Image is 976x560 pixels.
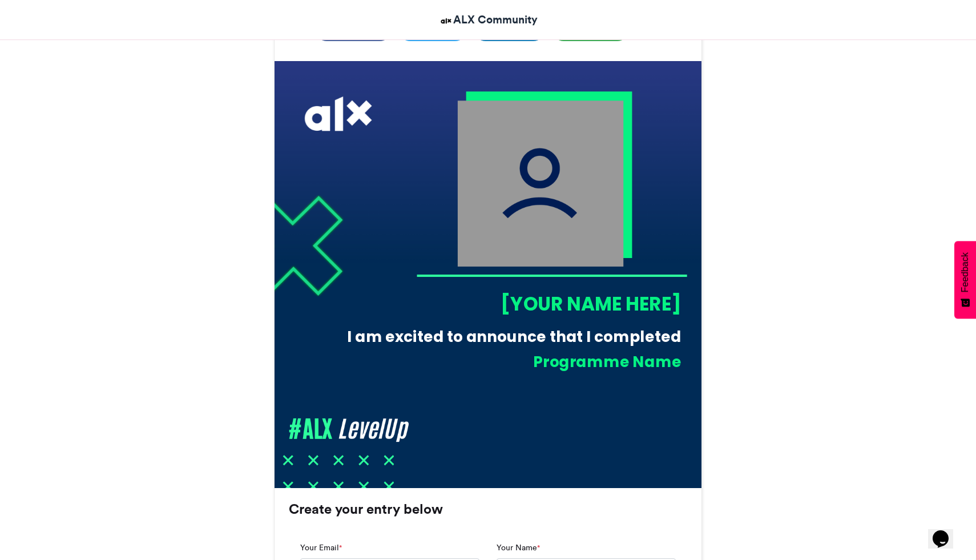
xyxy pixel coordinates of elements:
label: Your Name [497,542,540,554]
img: Background [275,61,701,488]
div: Programme Name [354,351,681,372]
iframe: chat widget [928,514,965,549]
h3: Create your entry below [289,502,687,516]
div: I am excited to announce that I completed [337,326,681,347]
label: Your Email [300,542,342,554]
img: user_filled.png [458,100,624,267]
button: Feedback - Show survey [954,241,976,319]
div: [YOUR NAME HERE] [417,291,681,317]
img: ALX Community [439,14,453,28]
a: ALX Community [439,11,538,28]
span: Feedback [960,252,970,292]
